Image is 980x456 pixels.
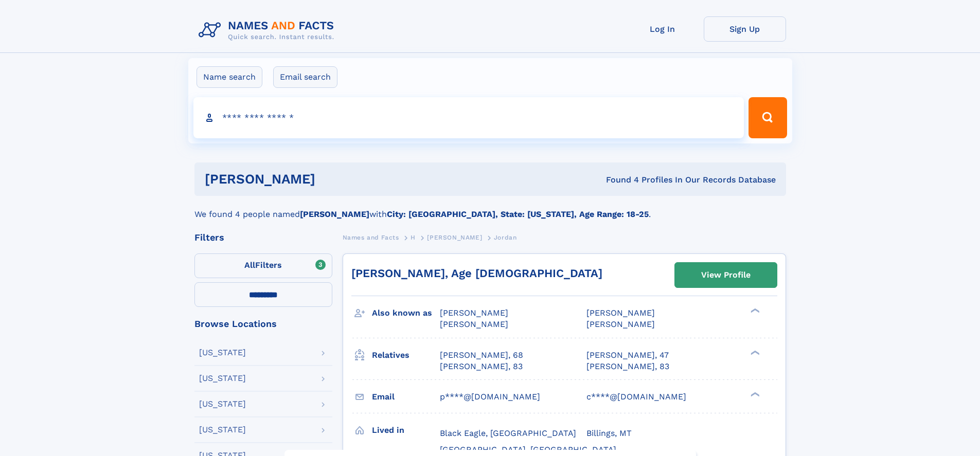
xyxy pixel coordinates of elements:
[427,231,482,244] a: [PERSON_NAME]
[351,267,602,280] a: [PERSON_NAME], Age [DEMOGRAPHIC_DATA]
[586,361,669,372] a: [PERSON_NAME], 83
[372,304,440,322] h3: Also known as
[372,422,440,439] h3: Lived in
[749,97,787,138] button: Search Button
[199,426,246,434] div: [US_STATE]
[748,307,760,314] div: ❯
[586,350,669,361] a: [PERSON_NAME], 47
[387,209,649,219] b: City: [GEOGRAPHIC_DATA], State: [US_STATE], Age Range: 18-25
[440,350,523,361] a: [PERSON_NAME], 68
[748,349,760,356] div: ❯
[205,173,461,186] h1: [PERSON_NAME]
[194,233,332,242] div: Filters
[704,16,786,42] a: Sign Up
[440,445,616,454] span: [GEOGRAPHIC_DATA], [GEOGRAPHIC_DATA]
[199,400,246,408] div: [US_STATE]
[748,391,760,397] div: ❯
[411,234,416,241] span: H
[273,66,337,88] label: Email search
[440,428,576,438] span: Black Eagle, [GEOGRAPHIC_DATA]
[193,97,744,138] input: search input
[244,260,255,270] span: All
[194,253,332,278] label: Filters
[343,231,399,244] a: Names and Facts
[494,234,517,241] span: Jordan
[460,174,776,186] div: Found 4 Profiles In Our Records Database
[194,16,343,44] img: Logo Names and Facts
[199,349,246,357] div: [US_STATE]
[586,308,655,318] span: [PERSON_NAME]
[621,16,704,42] a: Log In
[194,319,332,329] div: Browse Locations
[440,319,508,329] span: [PERSON_NAME]
[197,66,262,88] label: Name search
[194,196,786,221] div: We found 4 people named with .
[372,346,440,364] h3: Relatives
[675,263,777,287] a: View Profile
[199,374,246,382] div: [US_STATE]
[300,209,369,219] b: [PERSON_NAME]
[440,308,508,318] span: [PERSON_NAME]
[440,361,523,372] a: [PERSON_NAME], 83
[586,319,655,329] span: [PERSON_NAME]
[701,263,751,287] div: View Profile
[586,428,632,438] span: Billings, MT
[427,234,482,241] span: [PERSON_NAME]
[411,231,416,244] a: H
[372,388,440,406] h3: Email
